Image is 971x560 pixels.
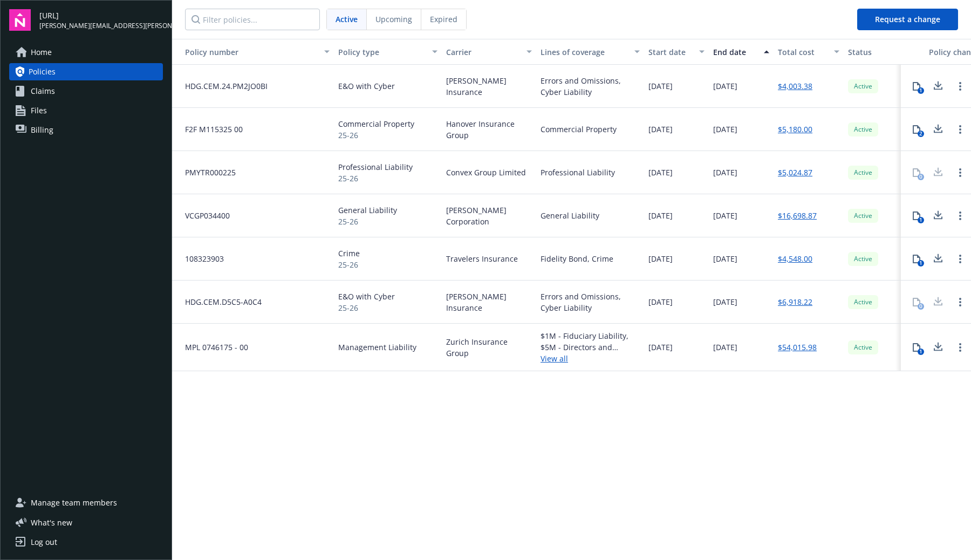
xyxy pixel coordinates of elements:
[9,517,90,528] button: What's new
[338,302,395,313] span: 25-26
[906,248,927,270] button: 1
[852,297,874,307] span: Active
[918,217,924,223] div: 1
[541,75,640,98] div: Errors and Omissions, Cyber Liability
[648,296,673,308] span: [DATE]
[648,46,693,58] div: Start date
[176,46,318,58] div: Toggle SortBy
[31,102,47,119] span: Files
[906,337,927,358] button: 1
[954,252,967,265] a: Open options
[9,494,163,511] a: Manage team members
[338,342,416,353] span: Management Liability
[9,44,163,61] a: Home
[338,173,413,184] span: 25-26
[954,166,967,179] a: Open options
[778,46,828,58] div: Total cost
[31,44,52,61] span: Home
[338,118,414,129] span: Commercial Property
[852,211,874,221] span: Active
[338,259,360,270] span: 25-26
[31,517,72,528] span: What ' s new
[338,46,426,58] div: Policy type
[713,210,737,221] span: [DATE]
[541,167,615,178] div: Professional Liability
[338,129,414,141] span: 25-26
[446,291,532,313] span: [PERSON_NAME] Insurance
[844,39,925,65] button: Status
[918,349,924,355] div: 1
[176,210,230,221] span: VCGP034400
[648,210,673,221] span: [DATE]
[906,76,927,97] button: 1
[31,121,53,139] span: Billing
[541,210,599,221] div: General Liability
[39,9,163,31] button: [URL][PERSON_NAME][EMAIL_ADDRESS][PERSON_NAME]
[954,80,967,93] a: Open options
[9,83,163,100] a: Claims
[778,210,817,221] a: $16,698.87
[375,13,412,25] span: Upcoming
[541,330,640,353] div: $1M - Fiduciary Liability, $5M - Directors and Officers, $3M - Employment Practices Liability
[852,343,874,352] span: Active
[713,124,737,135] span: [DATE]
[176,124,243,135] span: F2F M115325 00
[778,124,812,135] a: $5,180.00
[31,494,117,511] span: Manage team members
[176,296,262,308] span: HDG.CEM.D5C5-A0C4
[541,353,640,364] a: View all
[9,63,163,80] a: Policies
[918,260,924,267] div: 1
[644,39,709,65] button: Start date
[648,253,673,264] span: [DATE]
[176,167,236,178] span: PMYTR000225
[536,39,644,65] button: Lines of coverage
[338,161,413,173] span: Professional Liability
[9,9,31,31] img: navigator-logo.svg
[918,87,924,94] div: 1
[778,296,812,308] a: $6,918.22
[954,209,967,222] a: Open options
[176,46,318,58] div: Policy number
[713,80,737,92] span: [DATE]
[541,291,640,313] div: Errors and Omissions, Cyber Liability
[648,167,673,178] span: [DATE]
[446,118,532,141] span: Hanover Insurance Group
[185,9,320,30] input: Filter policies...
[338,216,397,227] span: 25-26
[446,336,532,359] span: Zurich Insurance Group
[338,248,360,259] span: Crime
[778,80,812,92] a: $4,003.38
[338,80,395,92] span: E&O with Cyber
[541,46,628,58] div: Lines of coverage
[852,81,874,91] span: Active
[334,39,442,65] button: Policy type
[39,21,163,31] span: [PERSON_NAME][EMAIL_ADDRESS][PERSON_NAME]
[338,291,395,302] span: E&O with Cyber
[541,253,613,264] div: Fidelity Bond, Crime
[709,39,774,65] button: End date
[9,121,163,139] a: Billing
[906,205,927,227] button: 1
[648,80,673,92] span: [DATE]
[176,80,268,92] span: HDG.CEM.24.PM2JO0BI
[176,342,248,353] span: MPL 0746175 - 00
[848,46,920,58] div: Status
[906,119,927,140] button: 2
[446,253,518,264] span: Travelers Insurance
[29,63,56,80] span: Policies
[9,102,163,119] a: Files
[778,167,812,178] a: $5,024.87
[852,168,874,177] span: Active
[541,124,617,135] div: Commercial Property
[648,342,673,353] span: [DATE]
[31,534,57,551] div: Log out
[852,125,874,134] span: Active
[774,39,844,65] button: Total cost
[338,204,397,216] span: General Liability
[713,46,757,58] div: End date
[713,167,737,178] span: [DATE]
[778,253,812,264] a: $4,548.00
[39,10,163,21] span: [URL]
[954,296,967,309] a: Open options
